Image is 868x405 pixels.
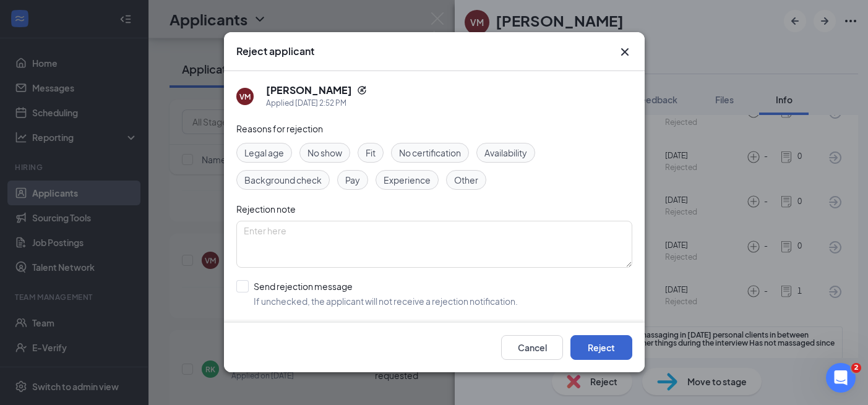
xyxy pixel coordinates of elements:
span: No show [307,146,342,160]
svg: Reapply [357,85,367,95]
span: No certification [399,146,461,160]
h5: [PERSON_NAME] [266,83,352,97]
iframe: Intercom live chat [826,363,856,393]
span: Pay [345,173,360,187]
button: Close [617,45,632,59]
span: 2 [851,363,861,373]
button: Cancel [501,336,563,360]
button: Reject [570,336,632,360]
div: VM [239,92,251,102]
span: Fit [366,146,376,160]
span: Legal age [244,146,284,160]
span: Reasons for rejection [236,123,323,134]
span: Remove this applicant from talent network? [236,321,411,332]
span: Other [454,173,478,187]
h3: Reject applicant [236,45,314,58]
div: Applied [DATE] 2:52 PM [266,97,367,109]
span: Rejection note [236,203,296,215]
span: Experience [384,173,431,187]
span: Availability [484,146,527,160]
svg: Cross [617,45,632,59]
span: Background check [244,173,322,187]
